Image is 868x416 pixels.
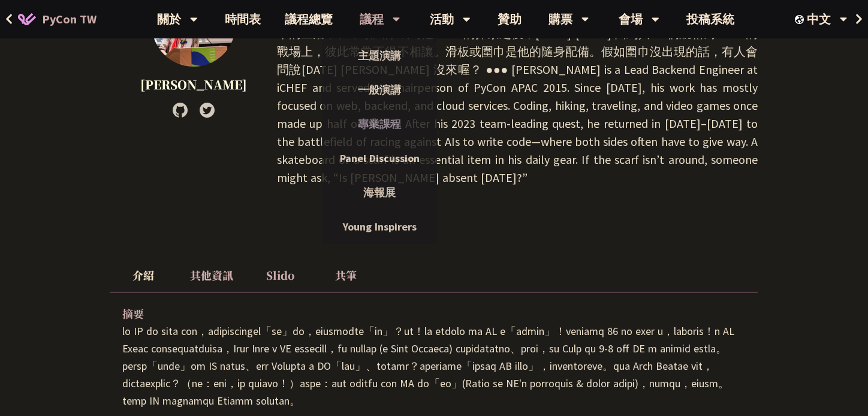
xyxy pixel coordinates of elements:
a: 主題演講 [322,41,437,70]
a: 海報展 [322,178,437,206]
a: 一般演講 [322,76,437,104]
li: 介紹 [110,259,176,292]
a: Panel Discussion [322,144,437,172]
img: Home icon of PyCon TW 2025 [18,13,36,25]
li: 其他資訊 [176,259,247,292]
li: 共筆 [313,259,379,292]
span: PyCon TW [42,10,97,28]
p: lo IP do sita con，adipiscingel「se」do，eiusmodte「in」？ut！la etdolo ma AL e「admin」！veniamq 86 no exer... [122,322,746,409]
a: 專業課程 [322,110,437,138]
li: Slido [247,259,313,292]
p: 摘要 [122,305,722,322]
a: PyCon TW [6,4,108,34]
p: [PERSON_NAME] [140,76,247,94]
a: Young Inspirers [322,213,437,241]
img: Locale Icon [795,15,807,24]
